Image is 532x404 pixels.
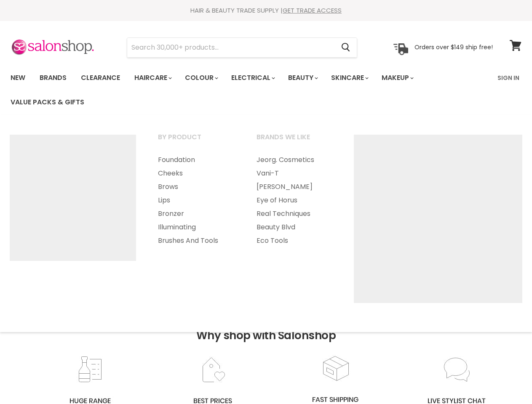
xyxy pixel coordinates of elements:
a: Beauty Blvd [246,221,343,234]
a: Brushes And Tools [147,234,244,247]
a: Haircare [128,69,177,87]
ul: Main menu [4,66,492,114]
a: GET TRADE ACCESS [283,6,342,15]
a: Sign In [492,69,524,87]
form: Product [127,37,357,58]
a: Lips [147,194,244,207]
ul: Main menu [147,153,244,247]
a: Bronzer [147,207,244,221]
a: Colour [179,69,223,87]
a: Illuminating [147,221,244,234]
a: Clearance [75,69,126,87]
a: Beauty [282,69,323,87]
a: Real Techniques [246,207,343,221]
a: Skincare [325,69,374,87]
a: Jeorg. Cosmetics [246,153,343,167]
a: Cheeks [147,167,244,180]
a: Value Packs & Gifts [4,93,91,111]
a: New [4,69,32,87]
a: By Product [147,130,244,151]
a: Foundation [147,153,244,167]
button: Search [334,38,357,57]
a: Eco Tools [246,234,343,247]
a: Vani-T [246,167,343,180]
a: [PERSON_NAME] [246,180,343,194]
a: Eye of Horus [246,194,343,207]
a: Brands [33,69,73,87]
a: Makeup [375,69,419,87]
a: Electrical [225,69,280,87]
input: Search [127,38,334,57]
a: Brands we like [246,130,343,151]
p: Orders over $149 ship free! [414,43,493,51]
a: Brows [147,180,244,194]
ul: Main menu [246,153,343,247]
